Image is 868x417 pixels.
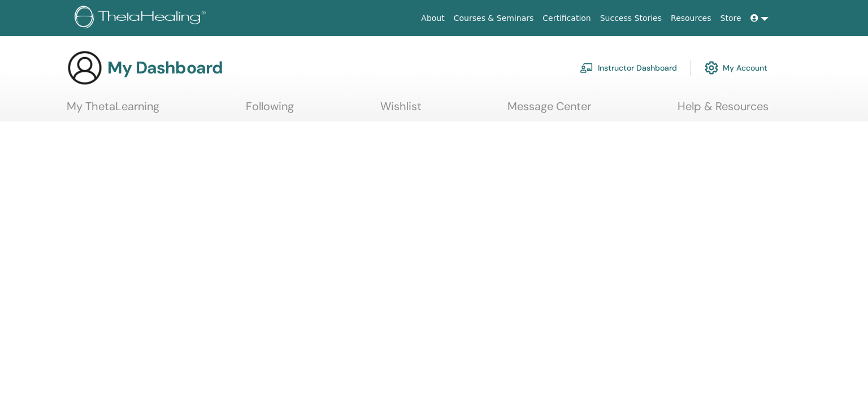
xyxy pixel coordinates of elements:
[380,99,422,121] a: Wishlist
[596,8,666,29] a: Success Stories
[705,55,767,80] a: My Account
[666,8,716,29] a: Resources
[580,55,677,80] a: Instructor Dashboard
[416,8,449,29] a: About
[449,8,539,29] a: Courses & Seminars
[75,6,210,31] img: logo.png
[580,63,593,73] img: chalkboard-teacher.svg
[246,99,294,121] a: Following
[67,99,159,121] a: My ThetaLearning
[538,8,595,29] a: Certification
[678,99,769,121] a: Help & Resources
[716,8,746,29] a: Store
[67,50,103,86] img: generic-user-icon.jpg
[507,99,591,121] a: Message Center
[705,58,718,77] img: cog.svg
[107,58,223,78] h3: My Dashboard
